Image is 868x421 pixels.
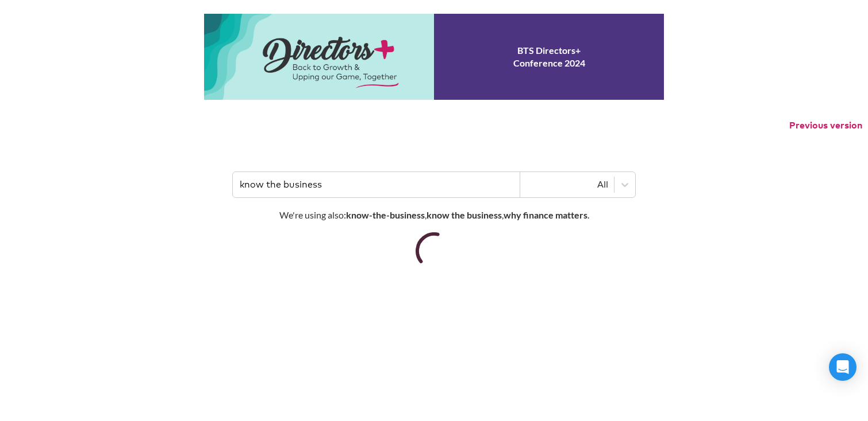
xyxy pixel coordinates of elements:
[427,209,502,220] strong: know the business
[504,209,587,220] strong: why finance matters
[233,172,520,197] input: Find contents, pages and demos...
[526,178,608,190] div: All
[789,119,862,132] button: Previous version
[204,14,664,100] a: Conference 2024
[829,353,857,381] div: Open Intercom Messenger
[346,209,425,220] strong: know-the-business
